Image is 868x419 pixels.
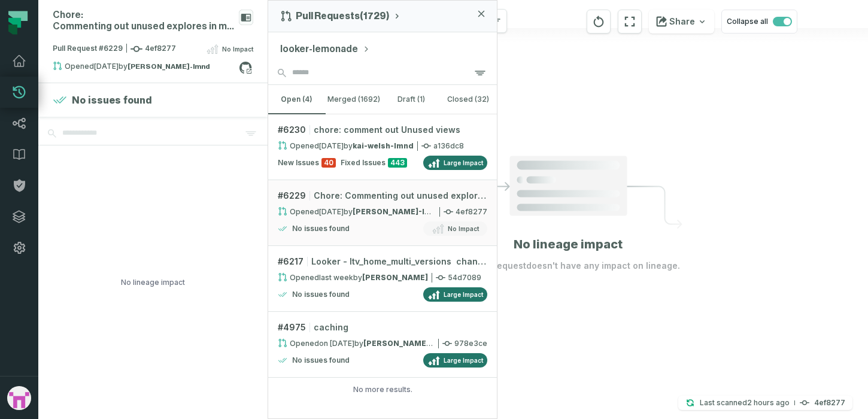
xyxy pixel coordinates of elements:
[280,10,402,22] button: Pull Requests(1729)
[353,207,442,216] strong: gabe-cohen-lmnd
[278,190,487,202] div: # 6229
[268,114,497,180] a: #6230chore: comment out Unused viewsOpened[DATE] 4:40:33 PMbykai-welsh-lmnda136dc8New Issues40Fix...
[278,207,487,217] div: 4ef8277
[321,158,336,168] span: 40
[94,62,119,71] relative-time: Sep 24, 2025, 2:55 PM EDT
[444,356,483,365] span: Large Impact
[278,141,487,151] div: a136dc8
[444,158,483,168] span: Large Impact
[222,44,253,54] span: No Impact
[268,312,497,378] a: #4975cachingOpened[DATE] 10:20:18 AMby[PERSON_NAME]-lmnd978e3ceNo issues foundLarge Impact
[314,190,487,202] span: Chore: Commenting out unused explores in main model
[278,272,487,283] div: 54d7089
[319,207,344,216] relative-time: Sep 24, 2025, 2:55 PM EDT
[53,43,176,55] span: Pull Request #6229 4ef8277
[747,398,790,407] relative-time: Sep 25, 2025, 11:58 AM EDT
[319,273,353,282] relative-time: Sep 15, 2025, 8:08 AM EDT
[278,207,436,217] div: Opened by
[363,339,453,348] strong: sarel-fisher-lmnd
[721,10,797,34] button: Collapse all
[121,145,185,419] div: No lineage impact
[383,85,440,114] button: draft (1)
[278,141,414,151] div: Opened by
[128,63,210,70] strong: gabe-cohen-lmnd
[292,290,350,299] h4: No issues found
[278,321,487,333] div: # 4975
[457,260,680,272] p: This pull request doesn't have any impact on lineage.
[278,256,487,268] div: # 6217
[268,180,497,246] a: #6229Chore: Commenting out unused explores in main modelOpened[DATE] 2:55:14 PMby[PERSON_NAME]-lm...
[353,141,414,150] strong: kai-welsh-lmnd
[268,385,497,394] div: No more results.
[7,386,31,410] img: avatar of gabe-cohen-lmnd
[326,85,383,114] button: merged (1692)
[292,224,350,233] h4: No issues found
[678,396,852,410] button: Last scanned[DATE] 11:58:04 AM4ef8277
[278,272,428,283] div: Opened by
[514,236,623,253] h1: No lineage impact
[448,224,479,233] span: No Impact
[280,42,370,56] button: looker-lemonade
[314,124,460,136] span: chore: comment out Unused views
[311,256,487,268] span: Looker - ltv_home_multi_versions changing base table
[814,399,845,406] h4: 4ef8277
[319,339,354,348] relative-time: Feb 8, 2024, 10:20 AM EST
[440,85,497,114] button: closed (32)
[53,10,234,32] div: Chore: Commenting out unused explores in main model
[444,290,483,299] span: Large Impact
[53,61,239,75] div: Opened by
[319,141,344,150] relative-time: Sep 24, 2025, 4:40 PM EDT
[362,273,428,282] strong: Ferdie Taruc (ferdie-taruc-lmnd)
[649,10,714,34] button: Share
[292,356,350,365] h4: No issues found
[72,93,152,107] h4: No issues found
[268,246,497,312] a: #6217Looker - ltv_home_multi_versions changing base tableOpened[DATE] 8:08:46 AMby[PERSON_NAME]54...
[278,338,435,348] div: Opened by
[278,338,487,348] div: 978e3ce
[268,85,326,114] button: open (4)
[388,158,407,168] span: 443
[341,158,386,168] span: Fixed Issues
[238,60,253,75] a: View on github
[314,321,348,333] span: caching
[278,124,487,136] div: # 6230
[278,158,319,168] span: New Issues
[700,397,790,409] p: Last scanned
